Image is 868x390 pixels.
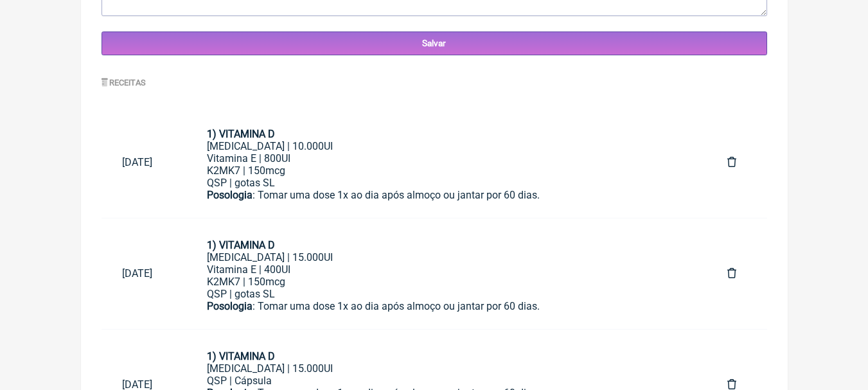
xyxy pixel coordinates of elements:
[207,375,686,387] div: QSP | Cápsula
[207,128,275,140] strong: 1) VITAMINA D
[207,300,686,314] div: : Tomar uma dose 1x ao dia após almoço ou jantar por 60 dias. ㅤ
[207,362,686,375] div: [MEDICAL_DATA] | 15.000UI
[207,350,275,362] strong: 1) VITAMINA D
[207,189,686,202] div: : Tomar uma dose 1x ao dia após almoço ou jantar por 60 dias. ㅤ
[102,146,187,179] a: [DATE]
[102,257,187,290] a: [DATE]
[207,164,686,177] div: K2MK7 | 150mcg
[102,31,767,55] input: Salvar
[207,251,686,276] div: [MEDICAL_DATA] | 15.000UI Vitamina E | 400UI
[207,300,252,312] strong: Posologia
[207,314,686,339] div: ㅤ 2
[207,140,686,164] div: [MEDICAL_DATA] | 10.000UI Vitamina E | 800UI
[207,288,686,300] div: QSP | gotas SL
[186,229,707,319] a: 1) VITAMINA D[MEDICAL_DATA] | 15.000UIVitamina E | 400UIK2MK7 | 150mcgQSP | gotas SLPosologia: To...
[207,177,686,189] div: QSP | gotas SL
[102,78,146,87] label: Receitas
[186,118,707,208] a: 1) VITAMINA D[MEDICAL_DATA] | 10.000UIVitamina E | 800UIK2MK7 | 150mcgQSP | gotas SLPosologia: To...
[207,189,252,201] strong: Posologia
[207,276,686,288] div: K2MK7 | 150mcg
[207,239,275,251] strong: 1) VITAMINA D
